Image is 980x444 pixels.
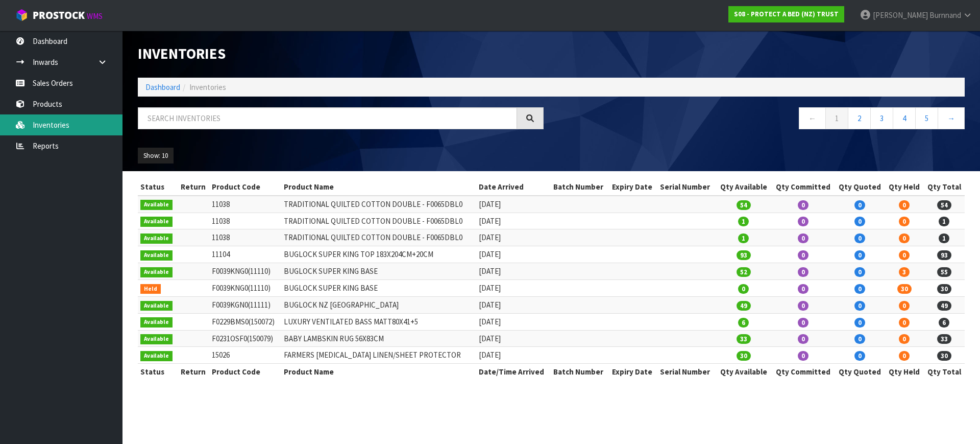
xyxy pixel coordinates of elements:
[248,283,271,293] span: (11110)
[189,82,226,92] span: Inventories
[798,200,808,210] span: 0
[177,179,209,195] th: Return
[138,148,174,164] button: Show: 10
[885,179,923,195] th: Qty Held
[559,107,965,132] nav: Page navigation
[476,364,551,380] th: Date/Time Arrived
[281,330,476,347] td: BABY LAMBSKIN RUG 56X83CM
[923,179,965,195] th: Qty Total
[854,284,865,294] span: 0
[798,301,808,311] span: 0
[140,284,161,294] span: Held
[893,107,916,129] a: 4
[87,11,103,21] small: WMS
[899,233,910,243] span: 0
[209,246,281,263] td: 11104
[798,351,808,361] span: 0
[138,179,177,195] th: Status
[209,313,281,330] td: F0229BMS0
[140,200,173,210] span: Available
[737,334,751,344] span: 33
[209,229,281,246] td: 11038
[923,364,965,380] th: Qty Total
[798,334,808,344] span: 0
[476,330,551,347] td: [DATE]
[937,200,951,210] span: 54
[476,213,551,229] td: [DATE]
[899,301,910,311] span: 0
[140,267,173,277] span: Available
[738,217,749,226] span: 1
[854,250,865,260] span: 0
[281,364,476,380] th: Product Name
[249,317,275,326] span: (150072)
[937,301,951,311] span: 49
[799,107,826,129] a: ←
[476,313,551,330] td: [DATE]
[140,317,173,328] span: Available
[835,179,885,195] th: Qty Quoted
[15,9,28,21] img: cube-alt.png
[138,107,517,129] input: Search inventories
[209,213,281,229] td: 11038
[937,351,951,361] span: 30
[209,330,281,347] td: F0231OSF0
[609,179,657,195] th: Expiry Date
[899,267,910,277] span: 3
[937,250,951,260] span: 93
[140,351,173,361] span: Available
[281,263,476,280] td: BUGLOCK SUPER KING BASE
[476,280,551,297] td: [DATE]
[771,179,835,195] th: Qty Committed
[885,364,923,380] th: Qty Held
[476,229,551,246] td: [DATE]
[897,284,912,294] span: 30
[937,334,951,344] span: 33
[209,196,281,213] td: 11038
[247,334,273,343] span: (150079)
[737,301,751,311] span: 49
[140,250,173,261] span: Available
[33,9,85,22] span: ProStock
[281,246,476,263] td: BUGLOCK SUPER KING TOP 183X204CM+20CM
[657,179,716,195] th: Serial Number
[870,107,893,129] a: 3
[939,233,949,243] span: 1
[209,296,281,313] td: F0039KGN0
[737,250,751,260] span: 93
[854,200,865,210] span: 0
[737,351,751,361] span: 30
[281,229,476,246] td: TRADITIONAL QUILTED COTTON DOUBLE - F0065DBL0
[798,217,808,226] span: 0
[281,313,476,330] td: LUXURY VENTILATED BASS MATT80X41+5
[209,364,281,380] th: Product Code
[915,107,938,129] a: 5
[798,284,808,294] span: 0
[939,318,949,328] span: 6
[281,179,476,195] th: Product Name
[737,267,751,277] span: 52
[798,233,808,243] span: 0
[476,246,551,263] td: [DATE]
[899,217,910,226] span: 0
[798,318,808,328] span: 0
[476,179,551,195] th: Date Arrived
[873,10,928,20] span: [PERSON_NAME]
[281,347,476,364] td: FARMERS [MEDICAL_DATA] LINEN/SHEET PROTECTOR
[140,233,173,244] span: Available
[854,217,865,226] span: 0
[281,280,476,297] td: BUGLOCK SUPER KING BASE
[138,364,177,380] th: Status
[248,266,271,276] span: (11110)
[716,179,771,195] th: Qty Available
[854,318,865,328] span: 0
[140,217,173,227] span: Available
[798,250,808,260] span: 0
[734,10,839,18] strong: S08 - PROTECT A BED (NZ) TRUST
[476,347,551,364] td: [DATE]
[929,10,961,20] span: Burnnand
[281,196,476,213] td: TRADITIONAL QUILTED COTTON DOUBLE - F0065DBL0
[835,364,885,380] th: Qty Quoted
[939,217,949,226] span: 1
[738,318,749,328] span: 6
